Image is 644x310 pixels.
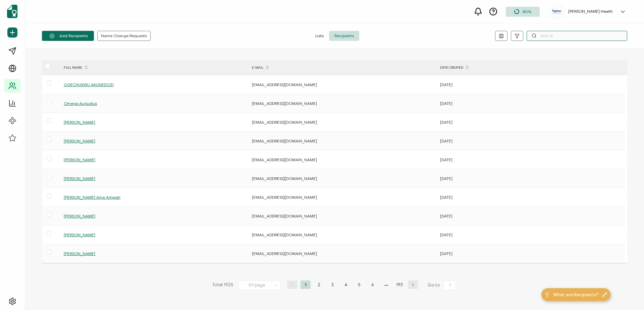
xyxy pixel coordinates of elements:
[64,138,95,143] span: [PERSON_NAME]
[64,101,97,106] span: Omega Augustus
[440,176,452,181] span: [DATE]
[314,281,324,289] li: 2
[440,232,452,237] span: [DATE]
[252,157,317,162] span: [EMAIL_ADDRESS][DOMAIN_NAME]
[341,281,351,289] li: 4
[64,251,95,256] span: [PERSON_NAME]
[212,281,233,290] span: Total 1925
[252,138,317,143] span: [EMAIL_ADDRESS][DOMAIN_NAME]
[252,195,317,200] span: [EMAIL_ADDRESS][DOMAIN_NAME]
[252,120,317,125] span: [EMAIL_ADDRESS][DOMAIN_NAME]
[64,157,95,162] span: [PERSON_NAME]
[329,31,359,41] span: Recipients
[252,251,317,256] span: [EMAIL_ADDRESS][DOMAIN_NAME]
[249,62,437,73] div: E-MAIL
[301,281,311,289] li: 1
[523,9,531,14] span: 80%
[527,31,627,41] input: Search
[252,101,317,106] span: [EMAIL_ADDRESS][DOMAIN_NAME]
[354,281,364,289] li: 5
[64,232,95,237] span: [PERSON_NAME]
[568,9,613,14] h5: [PERSON_NAME] Health
[440,251,452,256] span: [DATE]
[437,62,625,73] div: DATE CREATED
[327,281,337,289] li: 3
[394,281,405,289] li: 193
[42,31,94,41] button: Add Recipients
[64,176,95,181] span: [PERSON_NAME]
[64,82,114,87] span: OGECHUKWU AKUNEDOZI
[252,213,317,219] span: [EMAIL_ADDRESS][DOMAIN_NAME]
[252,232,317,237] span: [EMAIL_ADDRESS][DOMAIN_NAME]
[551,9,561,14] img: d53189b9-353e-42ff-9f98-8e420995f065.jpg
[440,82,452,87] span: [DATE]
[310,31,329,41] span: Lists
[440,157,452,162] span: [DATE]
[440,120,452,125] span: [DATE]
[101,34,147,38] span: Name Change Requests
[440,101,452,106] span: [DATE]
[368,281,378,289] li: 6
[252,176,317,181] span: [EMAIL_ADDRESS][DOMAIN_NAME]
[428,281,457,290] span: Go to
[64,213,95,219] span: [PERSON_NAME]
[440,195,452,200] span: [DATE]
[252,82,317,87] span: [EMAIL_ADDRESS][DOMAIN_NAME]
[60,62,249,73] div: FULL NAME
[64,120,95,125] span: [PERSON_NAME]
[97,31,151,41] button: Name Change Requests
[64,195,120,200] span: [PERSON_NAME] Ama Ampiah
[440,213,452,219] span: [DATE]
[7,5,17,18] img: sertifier-logomark-colored.svg
[238,281,280,290] input: Select
[440,138,452,143] span: [DATE]
[532,234,644,310] iframe: Chat Widget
